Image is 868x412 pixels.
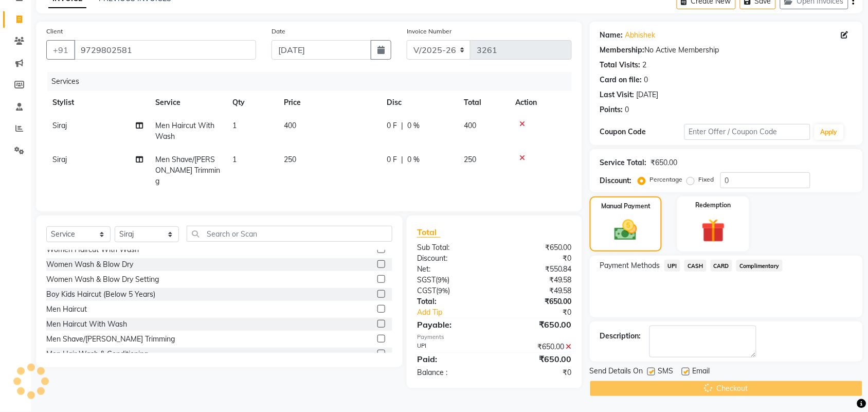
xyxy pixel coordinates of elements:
[46,334,175,345] div: Men Shave/[PERSON_NAME] Trimming
[494,367,580,378] div: ₹0
[409,264,495,275] div: Net:
[46,289,155,300] div: Boy Kids Haircut (Below 5 Years)
[600,45,645,56] div: Membership:
[644,75,648,85] div: 0
[401,120,403,131] span: |
[46,27,63,36] label: Client
[284,155,296,164] span: 250
[600,127,684,137] div: Coupon Code
[187,226,392,242] input: Search or Scan
[494,285,580,296] div: ₹49.58
[494,342,580,352] div: ₹650.00
[407,27,451,36] label: Invoice Number
[232,121,237,130] span: 1
[600,89,635,100] div: Last Visit:
[684,124,810,140] input: Enter Offer / Coupon Code
[699,175,714,184] label: Fixed
[278,91,381,114] th: Price
[464,155,476,164] span: 250
[625,104,629,115] div: 0
[284,121,296,130] span: 400
[381,91,458,114] th: Disc
[387,154,397,165] span: 0 F
[658,366,674,379] span: SMS
[417,275,436,284] span: SGST
[494,242,580,253] div: ₹650.00
[407,120,420,131] span: 0 %
[417,227,441,238] span: Total
[693,366,710,379] span: Email
[509,91,572,114] th: Action
[494,253,580,264] div: ₹0
[600,157,647,168] div: Service Total:
[409,342,495,352] div: UPI
[464,121,476,130] span: 400
[601,202,650,211] label: Manual Payment
[600,331,641,342] div: Description:
[494,275,580,285] div: ₹49.58
[46,274,159,285] div: Women Wash & Blow Dry Setting
[155,155,220,186] span: Men Shave/[PERSON_NAME] Trimming
[232,155,237,164] span: 1
[815,124,844,140] button: Apply
[650,175,683,184] label: Percentage
[47,72,580,91] div: Services
[600,260,660,271] span: Payment Methods
[458,91,509,114] th: Total
[74,40,256,60] input: Search by Name/Mobile/Email/Code
[694,216,733,245] img: _gift.svg
[494,353,580,365] div: ₹650.00
[46,40,75,60] button: +91
[643,60,647,70] div: 2
[651,157,678,168] div: ₹650.00
[494,318,580,331] div: ₹650.00
[46,91,149,114] th: Stylist
[409,242,495,253] div: Sub Total:
[417,333,572,342] div: Payments
[155,121,214,141] span: Men Haircut With Wash
[409,275,495,285] div: ( )
[46,319,127,330] div: Men Haircut With Wash
[494,296,580,307] div: ₹650.00
[226,91,278,114] th: Qty
[590,366,643,379] span: Send Details On
[600,60,641,70] div: Total Visits:
[46,259,133,270] div: Women Wash & Blow Dry
[409,367,495,378] div: Balance :
[736,260,783,272] span: Complimentary
[52,155,67,164] span: Siraj
[46,304,87,315] div: Men Haircut
[409,253,495,264] div: Discount:
[409,285,495,296] div: ( )
[409,307,509,318] a: Add Tip
[387,120,397,131] span: 0 F
[509,307,580,318] div: ₹0
[409,318,495,331] div: Payable:
[607,217,644,243] img: _cash.svg
[52,121,67,130] span: Siraj
[46,244,139,255] div: Women Haircut With Wash
[409,353,495,365] div: Paid:
[438,286,448,295] span: 9%
[600,75,642,85] div: Card on file:
[637,89,659,100] div: [DATE]
[684,260,707,272] span: CASH
[600,45,853,56] div: No Active Membership
[696,201,731,210] label: Redemption
[438,276,447,284] span: 9%
[46,349,148,360] div: Men Hair Wash & Conditioning
[407,154,420,165] span: 0 %
[149,91,226,114] th: Service
[494,264,580,275] div: ₹550.84
[600,30,623,41] div: Name:
[417,286,436,295] span: CGST
[600,175,632,186] div: Discount:
[664,260,680,272] span: UPI
[711,260,733,272] span: CARD
[409,296,495,307] div: Total:
[625,30,656,41] a: Abhishek
[401,154,403,165] span: |
[600,104,623,115] div: Points:
[272,27,285,36] label: Date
